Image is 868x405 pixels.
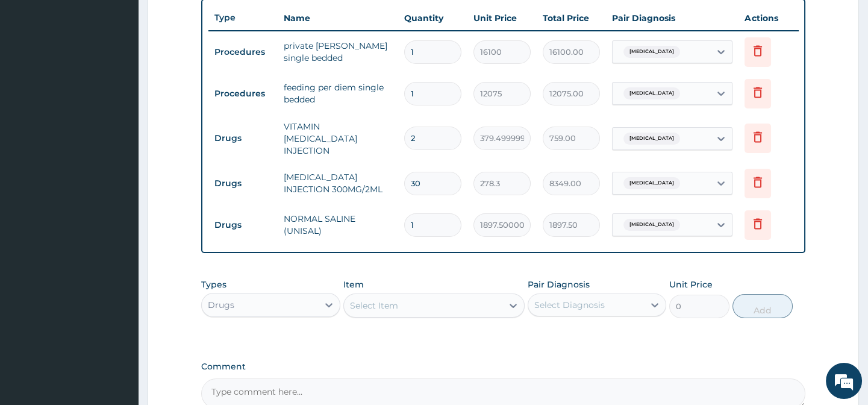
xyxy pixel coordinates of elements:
td: Procedures [208,83,278,105]
div: Chat with us now [63,67,202,83]
th: Total Price [537,6,606,30]
label: Types [201,280,226,290]
span: We're online! [70,124,166,246]
label: Unit Price [669,278,713,290]
span: [MEDICAL_DATA] [623,177,680,189]
span: [MEDICAL_DATA] [623,87,680,99]
td: Drugs [208,214,278,236]
span: [MEDICAL_DATA] [623,46,680,58]
span: [MEDICAL_DATA] [623,219,680,231]
div: Minimize live chat window [198,6,226,35]
td: NORMAL SALINE (UNISAL) [278,207,398,243]
label: Pair Diagnosis [528,278,590,290]
td: [MEDICAL_DATA] INJECTION 300MG/2ML [278,165,398,201]
textarea: Type your message and hit 'Enter' [6,274,229,316]
td: private [PERSON_NAME] single bedded [278,34,398,70]
div: Drugs [208,299,234,311]
td: Drugs [208,127,278,149]
span: [MEDICAL_DATA] [623,133,680,145]
th: Type [208,7,278,29]
td: VITAMIN [MEDICAL_DATA] INJECTION [278,115,398,163]
th: Name [278,6,398,30]
td: Drugs [208,172,278,195]
label: Item [343,278,364,290]
button: Add [732,294,793,318]
td: Procedures [208,41,278,63]
th: Actions [738,6,799,30]
div: Select Item [350,300,398,312]
th: Pair Diagnosis [606,6,738,30]
th: Unit Price [467,6,537,30]
img: d_794563401_company_1708531726252_794563401 [22,60,49,90]
label: Comment [201,362,805,372]
th: Quantity [398,6,467,30]
td: feeding per diem single bedded [278,75,398,111]
div: Select Diagnosis [534,299,605,311]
